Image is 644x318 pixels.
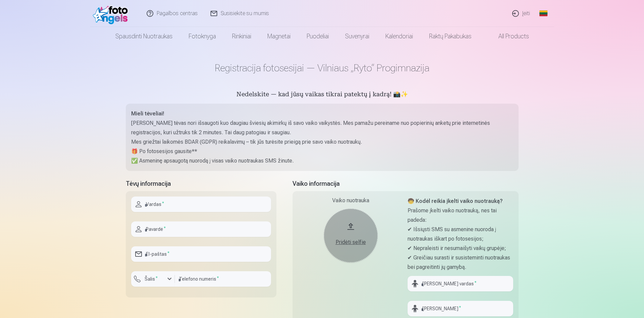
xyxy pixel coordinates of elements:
button: Pridėti selfie [324,209,378,262]
h5: Tėvų informacija [126,179,276,188]
h1: Registracija fotosesijai — Vilniaus „Ryto“ Progimnazija [126,62,519,74]
div: Pridėti selfie [331,238,371,246]
div: Vaiko nuotrauka [298,197,404,205]
a: All products [480,27,537,46]
strong: 🧒 Kodėl reikia įkelti vaiko nuotrauką? [408,198,503,204]
h5: Vaiko informacija [293,179,519,188]
a: Raktų pakabukas [421,27,480,46]
p: ✔ Išsiųsti SMS su asmenine nuoroda į nuotraukas iškart po fotosesijos; [408,225,513,244]
p: ✔ Nepraleisti ir nesumaišyti vaikų grupėje; [408,244,513,253]
a: Puodeliai [299,27,337,46]
a: Fotoknyga [181,27,224,46]
p: ✅ Asmeninę apsaugotą nuorodą į visas vaiko nuotraukas SMS žinute. [131,156,513,166]
label: Šalis [142,276,160,282]
img: /fa2 [93,3,131,24]
a: Suvenyrai [337,27,377,46]
p: ✔ Greičiau surasti ir susisteminti nuotraukas bei pagreitinti jų gamybą. [408,253,513,272]
a: Kalendoriai [377,27,421,46]
button: Šalis* [131,271,175,287]
strong: Mieli tėveliai! [131,110,164,117]
p: Mes griežtai laikomės BDAR (GDPR) reikalavimų – tik jūs turėsite prieigą prie savo vaiko nuotraukų. [131,137,513,147]
h5: Nedelskite — kad jūsų vaikas tikrai patektų į kadrą! 📸✨ [126,90,519,100]
p: Prašome įkelti vaiko nuotrauką, nes tai padeda: [408,206,513,225]
a: Spausdinti nuotraukas [107,27,181,46]
p: 🎁 Po fotosesijos gausite** [131,147,513,156]
a: Magnetai [259,27,299,46]
a: Rinkiniai [224,27,259,46]
p: [PERSON_NAME] tėvas nori išsaugoti kuo daugiau šviesių akimirkų iš savo vaiko vaikystės. Mes pama... [131,118,513,137]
